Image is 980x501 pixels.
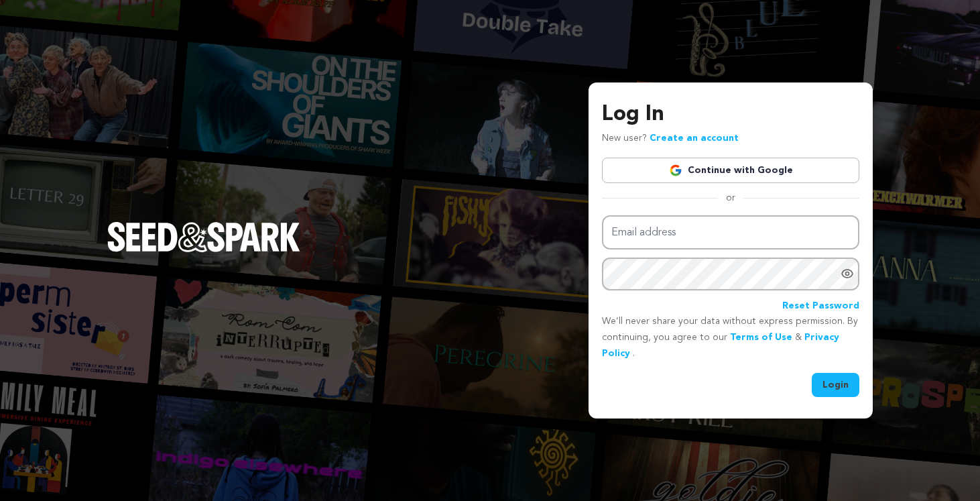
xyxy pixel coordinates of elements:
[730,333,792,342] a: Terms of Use
[718,191,743,205] span: or
[650,133,739,143] a: Create an account
[812,373,859,397] button: Login
[107,222,300,278] a: Seed&Spark Homepage
[602,333,839,358] a: Privacy Policy
[602,215,859,249] input: Email address
[669,164,682,177] img: Google logo
[602,314,859,361] p: We’ll never share your data without express permission. By continuing, you agree to our & .
[602,131,739,147] p: New user?
[602,99,859,131] h3: Log In
[107,222,300,252] img: Seed&Spark Logo
[602,158,859,183] a: Continue with Google
[782,298,859,315] a: Reset Password
[841,267,854,280] a: Show password as plain text. Warning: this will display your password on the screen.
